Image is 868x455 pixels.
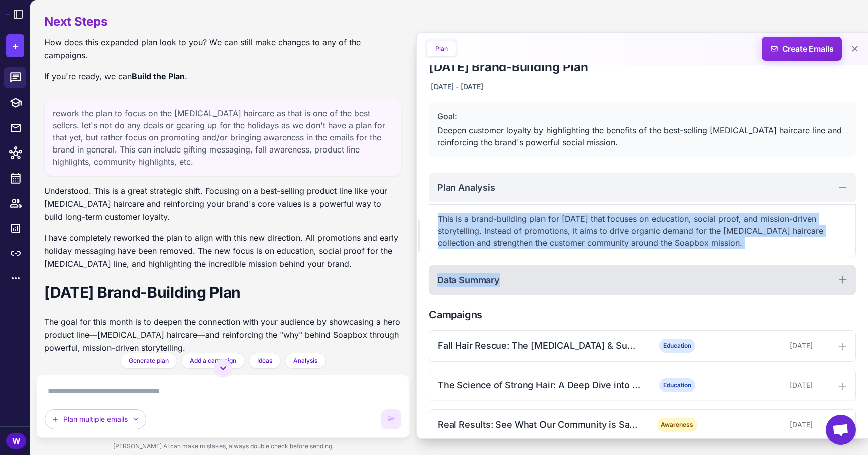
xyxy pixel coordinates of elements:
h2: Data Summary [437,273,500,287]
div: rework the plan to focus on the [MEDICAL_DATA] haircare as that is one of the best sellers. let's... [44,99,402,176]
button: Add a campaign [181,353,245,369]
span: Awareness [657,418,697,432]
div: Real Results: See What Our Community is Saying [438,418,640,431]
p: This is a brand-building plan for [DATE] that focuses on education, social proof, and mission-dri... [438,213,847,249]
h2: Campaigns [429,307,856,322]
div: Open chat [826,415,856,445]
button: Ideas [249,353,281,369]
p: The goal for this month is to deepen the connection with your audience by showcasing a hero produ... [44,315,402,354]
div: [DATE] [713,380,813,391]
h2: Plan Analysis [437,181,495,194]
div: W [6,433,26,449]
span: Add a campaign [190,356,236,365]
button: Analysis [285,353,326,369]
div: Goal: [437,110,848,122]
h1: [DATE] Brand-Building Plan [44,282,402,307]
button: Generate plan [120,353,177,369]
div: [DATE] - [DATE] [429,79,485,94]
span: Analysis [293,356,317,365]
p: If you're ready, we can . [44,70,402,83]
span: Education [659,378,695,392]
p: How does this expanded plan look to you? We can still make changes to any of the campaigns. [44,36,402,62]
img: Raleon Logo [6,14,10,14]
span: Education [659,339,695,353]
div: [PERSON_NAME] AI can make mistakes, always double check before sending. [36,438,410,455]
button: Create Emails [762,37,842,61]
strong: Build the Plan [132,71,185,81]
button: Plan [427,41,456,56]
div: [DATE] [713,419,813,430]
p: Understood. This is a great strategic shift. Focusing on a best-selling product line like your [M... [44,184,402,223]
h2: Next Steps [44,14,402,30]
span: + [12,38,19,53]
div: Deepen customer loyalty by highlighting the benefits of the best-selling [MEDICAL_DATA] haircare ... [437,124,848,148]
h1: [DATE] Brand-Building Plan [429,59,856,75]
button: + [6,34,24,57]
span: Create Emails [758,37,846,61]
p: I have completely reworked the plan to align with this new direction. All promotions and early ho... [44,231,402,270]
div: Fall Hair Rescue: The [MEDICAL_DATA] & Superfruit Solution [438,339,640,352]
span: Generate plan [129,356,169,365]
div: [DATE] [713,340,813,351]
div: The Science of Strong Hair: A Deep Dive into [MEDICAL_DATA] [438,378,640,392]
span: Ideas [257,356,272,365]
button: Plan multiple emails [45,409,146,429]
